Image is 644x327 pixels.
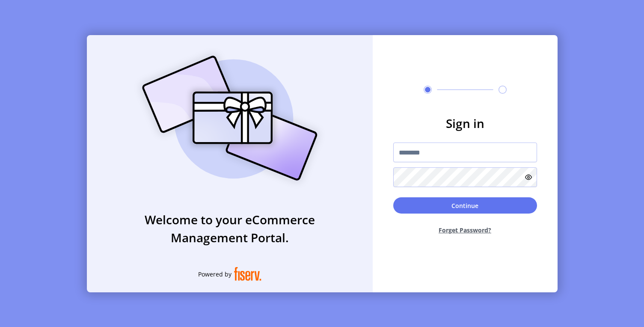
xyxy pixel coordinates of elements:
[198,270,231,279] span: Powered by
[87,211,373,247] h3: Welcome to your eCommerce Management Portal.
[393,219,537,241] button: Forget Password?
[393,114,537,132] h3: Sign in
[393,197,537,214] button: Continue
[129,46,330,190] img: card_Illustration.svg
